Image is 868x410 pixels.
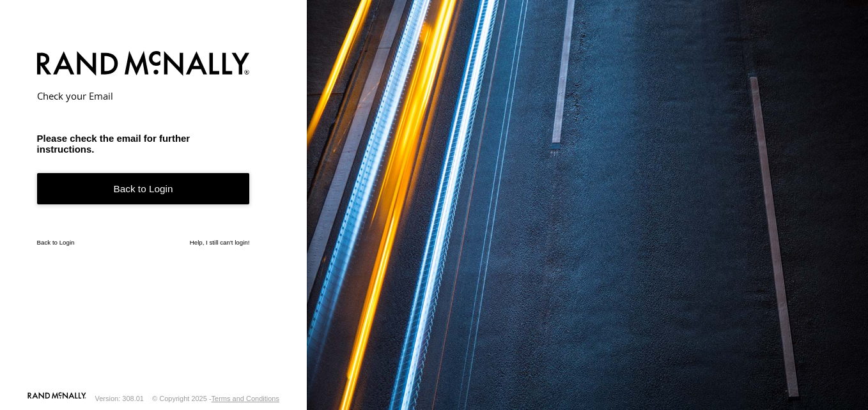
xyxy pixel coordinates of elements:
h3: Please check the email for further instructions. [37,133,250,155]
div: © Copyright 2025 - [152,395,279,402]
a: Terms and Conditions [212,395,279,402]
a: Back to Login [37,239,75,246]
a: Back to Login [37,173,250,204]
a: Visit our Website [27,392,86,405]
a: Help, I still can't login! [190,239,250,246]
div: Version: 308.01 [95,395,144,402]
h2: Check your Email [37,89,250,102]
img: Rand McNally [37,49,250,81]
